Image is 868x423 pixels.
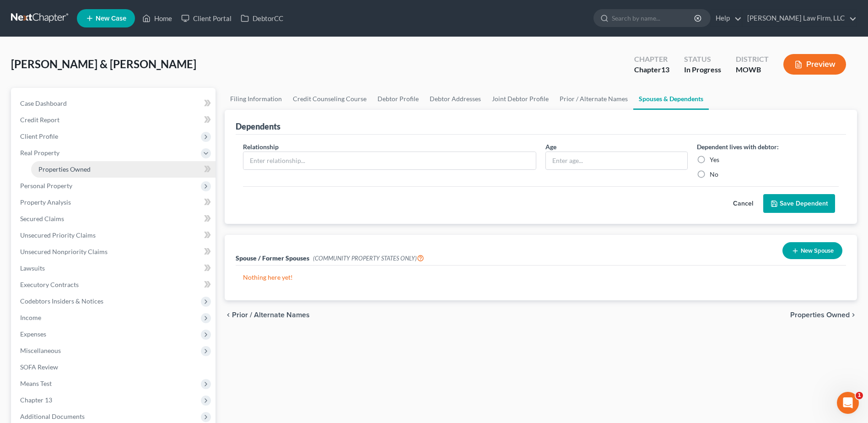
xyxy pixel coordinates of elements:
[736,65,769,75] div: MOWB
[424,88,486,110] a: Debtor Addresses
[225,311,232,319] i: chevron_left
[790,311,857,319] button: Properties Owned chevron_right
[856,392,863,399] span: 1
[20,396,52,404] span: Chapter 13
[13,277,216,293] a: Executory Contracts
[20,215,64,222] span: Secured Claims
[723,195,763,213] button: Cancel
[20,132,58,140] span: Client Profile
[13,227,216,244] a: Unsecured Priority Claims
[20,116,59,124] span: Credit Report
[736,54,769,65] div: District
[20,330,46,338] span: Expenses
[13,244,216,260] a: Unsecured Nonpriority Claims
[545,142,556,152] label: Age
[743,10,857,27] a: [PERSON_NAME] Law Firm, LLC
[38,165,91,173] span: Properties Owned
[20,297,103,305] span: Codebtors Insiders & Notices
[236,254,309,262] span: Spouse / Former Spouses
[236,121,280,132] div: Dependents
[13,112,216,128] a: Credit Report
[243,273,839,282] p: Nothing here yet!
[20,314,41,321] span: Income
[20,412,85,420] span: Additional Documents
[20,231,96,239] span: Unsecured Priority Claims
[783,54,846,75] button: Preview
[232,311,310,319] span: Prior / Alternate Names
[486,88,554,110] a: Joint Debtor Profile
[546,152,687,169] input: Enter age...
[243,152,536,169] input: Enter relationship...
[20,149,59,157] span: Real Property
[684,65,721,75] div: In Progress
[850,311,857,319] i: chevron_right
[13,194,216,211] a: Property Analysis
[763,194,835,213] button: Save Dependent
[661,65,669,74] span: 13
[554,88,633,110] a: Prior / Alternate Names
[20,363,58,371] span: SOFA Review
[96,15,126,22] span: New Case
[11,57,196,70] span: [PERSON_NAME] & [PERSON_NAME]
[313,255,424,262] span: (COMMUNITY PROPERTY STATES ONLY)
[710,155,719,164] label: Yes
[684,54,721,65] div: Status
[243,143,279,151] span: Relationship
[612,10,695,27] input: Search by name...
[138,10,177,27] a: Home
[20,347,61,354] span: Miscellaneous
[20,182,72,190] span: Personal Property
[711,10,742,27] a: Help
[236,10,288,27] a: DebtorCC
[372,88,424,110] a: Debtor Profile
[13,260,216,277] a: Lawsuits
[225,88,287,110] a: Filing Information
[20,380,52,387] span: Means Test
[287,88,372,110] a: Credit Counseling Course
[20,99,67,107] span: Case Dashboard
[634,65,669,75] div: Chapter
[710,170,718,179] label: No
[13,359,216,375] a: SOFA Review
[13,95,216,112] a: Case Dashboard
[634,54,669,65] div: Chapter
[790,311,850,319] span: Properties Owned
[837,392,859,414] iframe: Intercom live chat
[20,248,108,255] span: Unsecured Nonpriority Claims
[20,281,79,288] span: Executory Contracts
[20,264,45,272] span: Lawsuits
[31,161,216,178] a: Properties Owned
[13,211,216,227] a: Secured Claims
[225,311,310,319] button: chevron_left Prior / Alternate Names
[633,88,709,110] a: Spouses & Dependents
[697,142,779,152] label: Dependent lives with debtor:
[782,242,842,259] button: New Spouse
[20,198,71,206] span: Property Analysis
[177,10,236,27] a: Client Portal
